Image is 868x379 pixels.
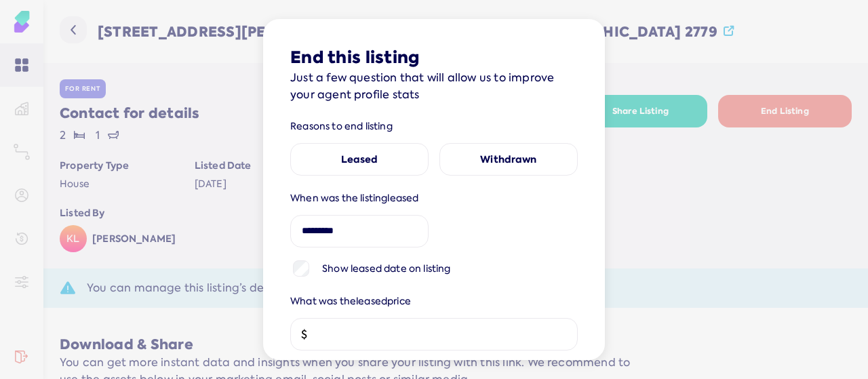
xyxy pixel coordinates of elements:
div: What was the leased price [290,295,578,307]
button: Leased [290,143,429,176]
div: Reasons to end listing [290,120,578,132]
h5: End this listing [290,46,578,69]
span: $ [301,327,307,341]
p: Just a few question that will allow us to improve your agent profile stats [290,69,578,104]
label: Show leased date on listing [322,262,451,275]
div: When was the listing leased [290,192,578,204]
button: Withdrawn [439,143,578,176]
